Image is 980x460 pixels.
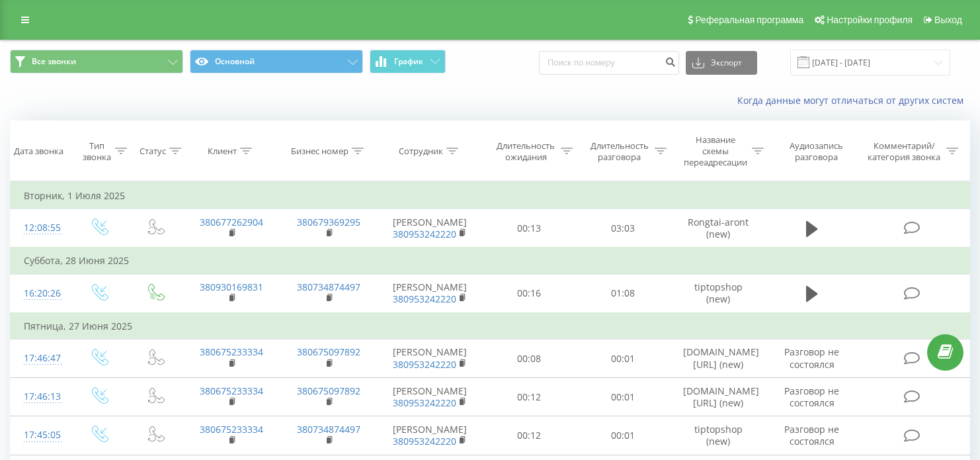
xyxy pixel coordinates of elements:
span: Разговор не состоялся [784,345,839,370]
td: 00:12 [482,416,576,455]
div: Клиент [208,146,237,157]
td: [DOMAIN_NAME][URL] (new) [670,378,767,416]
div: Аудиозапись разговора [779,140,854,163]
span: Реферальная программа [695,15,803,25]
td: Пятница, 27 Июня 2025 [11,313,970,340]
div: Длительность ожидания [494,140,557,163]
a: 380675097892 [297,385,360,397]
td: 01:08 [576,274,670,313]
td: [PERSON_NAME] [378,416,483,455]
td: 00:01 [576,340,670,378]
td: 00:12 [482,378,576,416]
input: Поиск по номеру [539,51,679,75]
td: tiptopshop (new) [670,416,767,455]
button: График [370,50,446,73]
td: [DOMAIN_NAME][URL] (new) [670,340,767,378]
div: 16:20:26 [24,281,57,306]
td: 00:01 [576,378,670,416]
td: 03:03 [576,209,670,248]
a: 380675233334 [200,385,263,397]
a: Когда данные могут отличаться от других систем [737,94,970,107]
td: [PERSON_NAME] [378,274,483,313]
button: Основной [190,50,363,73]
td: 00:08 [482,340,576,378]
div: Сотрудник [399,146,443,157]
a: 380953242220 [393,435,456,447]
div: Бизнес номер [291,146,348,157]
div: 12:08:55 [24,215,57,241]
a: 380677262904 [200,216,263,228]
td: 00:13 [482,209,576,248]
td: 00:01 [576,416,670,455]
button: Все звонки [10,50,183,73]
td: tiptopshop (new) [670,274,767,313]
td: 00:16 [482,274,576,313]
a: 380734874497 [297,281,360,293]
div: Название схемы переадресации [682,134,749,168]
div: Комментарий/категория звонка [866,140,943,163]
td: [PERSON_NAME] [378,209,483,248]
div: Тип звонка [82,140,112,163]
div: Дата звонка [14,146,63,157]
button: Экспорт [686,51,757,75]
div: Длительность разговора [588,140,651,163]
td: [PERSON_NAME] [378,378,483,416]
div: 17:45:05 [24,422,57,448]
span: Настройки профиля [827,15,913,25]
div: Статус [140,146,166,157]
td: Суббота, 28 Июня 2025 [11,248,970,274]
a: 380734874497 [297,423,360,436]
td: Rongtai-aront (new) [670,209,767,248]
div: 17:46:13 [24,384,57,410]
span: Разговор не состоялся [784,423,839,447]
span: Все звонки [32,56,76,67]
a: 380953242220 [393,293,456,305]
a: 380675097892 [297,345,360,358]
a: 380953242220 [393,358,456,371]
div: 17:46:47 [24,345,57,371]
td: Вторник, 1 Июля 2025 [11,183,970,209]
a: 380953242220 [393,228,456,240]
span: Выход [934,15,962,25]
span: Разговор не состоялся [784,385,839,409]
a: 380675233334 [200,423,263,436]
a: 380675233334 [200,345,263,358]
a: 380679369295 [297,216,360,228]
a: 380930169831 [200,281,263,293]
a: 380953242220 [393,396,456,409]
td: [PERSON_NAME] [378,340,483,378]
span: График [394,57,423,66]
